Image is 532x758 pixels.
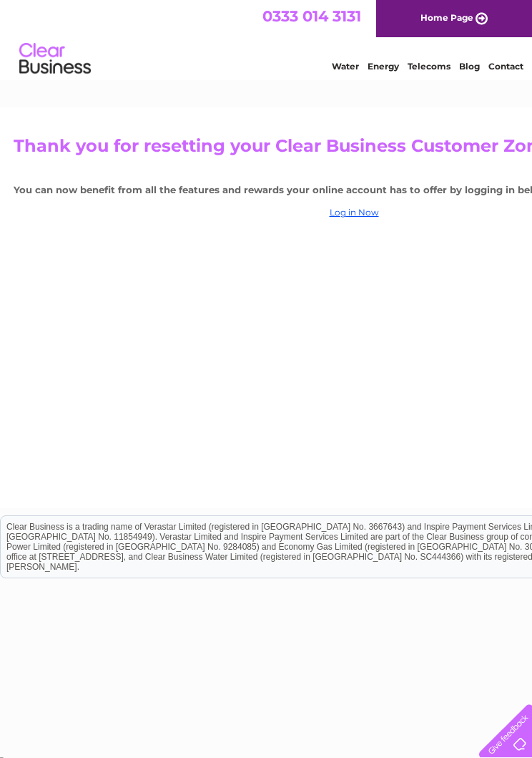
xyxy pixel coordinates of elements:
[408,61,450,72] a: Telecoms
[488,61,523,72] a: Contact
[262,7,361,25] a: 0333 014 3131
[368,61,399,72] a: Energy
[332,61,359,72] a: Water
[459,61,480,72] a: Blog
[330,207,379,218] a: Log in Now
[19,37,92,81] img: logo.png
